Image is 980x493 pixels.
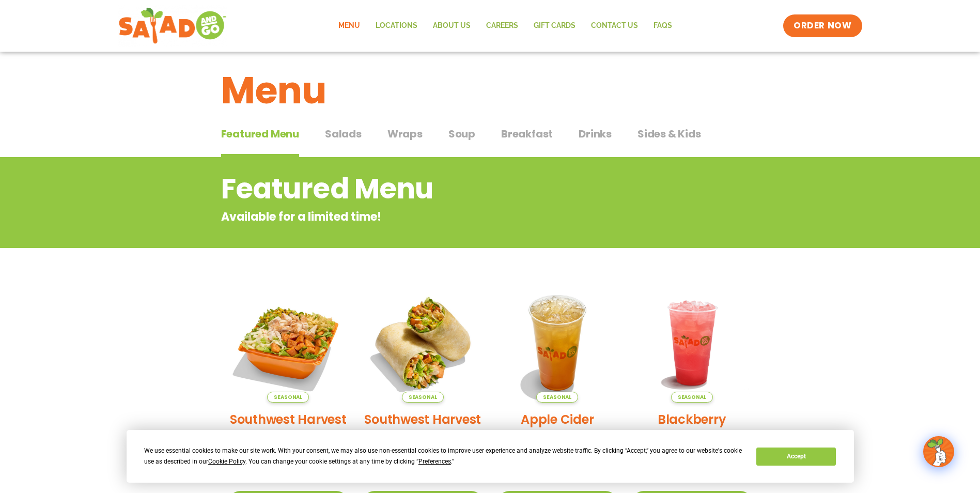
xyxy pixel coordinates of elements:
span: Breakfast [501,126,553,142]
span: Seasonal [536,392,578,403]
h2: Southwest Harvest Salad [229,410,348,446]
a: About Us [425,14,478,38]
a: FAQs [646,14,680,38]
span: Featured Menu [221,126,299,142]
span: ORDER NOW [794,20,851,32]
nav: Menu [331,14,680,38]
img: Product photo for Southwest Harvest Salad [229,283,348,403]
p: Available for a limited time! [221,208,676,225]
span: Drinks [579,126,612,142]
img: Product photo for Apple Cider Lemonade [498,283,617,403]
span: Seasonal [402,392,444,403]
h2: Blackberry [PERSON_NAME] Lemonade [632,410,752,465]
div: We use essential cookies to make our site work. With your consent, we may also use non-essential ... [144,445,744,467]
a: Careers [478,14,526,38]
span: Seasonal [671,392,713,403]
span: Cookie Policy [208,458,245,465]
h2: Southwest Harvest Wrap [363,410,483,446]
img: wpChatIcon [924,437,953,466]
a: Menu [331,14,368,38]
span: Soup [448,126,475,142]
a: Locations [368,14,425,38]
span: Preferences [418,458,451,465]
div: Cookie Consent Prompt [127,430,854,483]
span: Wraps [387,126,423,142]
h1: Menu [221,63,759,118]
div: Tabbed content [221,122,759,158]
img: Product photo for Southwest Harvest Wrap [363,283,483,403]
a: GIFT CARDS [526,14,583,38]
span: Seasonal [267,392,309,403]
button: Accept [756,448,836,466]
a: ORDER NOW [783,14,862,37]
a: Contact Us [583,14,646,38]
img: new-SAG-logo-768×292 [118,5,227,47]
h2: Featured Menu [221,168,676,210]
h2: Apple Cider Lemonade [498,410,617,446]
img: Product photo for Blackberry Bramble Lemonade [632,283,752,403]
span: Salads [325,126,362,142]
span: Sides & Kids [637,126,701,142]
